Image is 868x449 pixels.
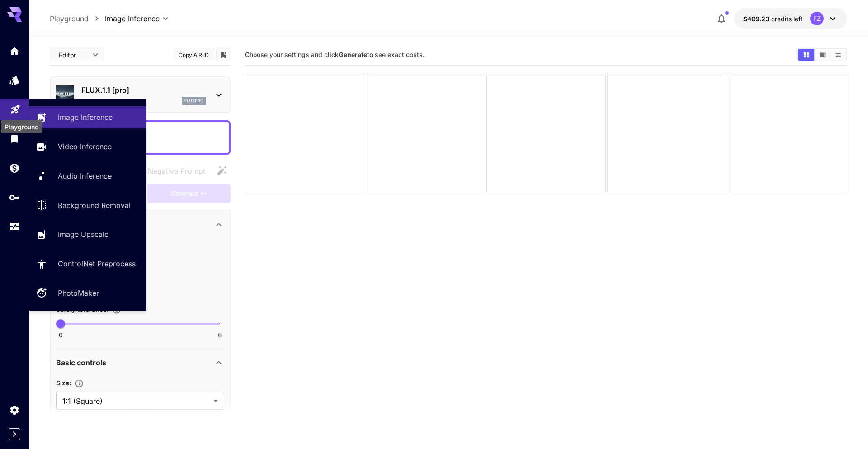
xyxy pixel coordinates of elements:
span: Safety tolerance : [56,305,108,313]
div: Home [9,45,20,57]
span: Size : [56,379,71,387]
a: PhotoMaker [29,282,146,304]
button: $409.2268 [734,8,847,29]
span: 0 [59,331,63,340]
div: Usage [9,221,20,232]
div: Models [9,72,20,83]
div: Wallet [9,162,20,174]
button: Copy AIR ID [174,48,214,61]
p: Playground [50,13,89,24]
div: Settings [9,404,20,416]
p: ControlNet Preprocess [58,258,136,269]
div: Playground [10,101,21,112]
p: Basic controls [56,357,106,368]
div: Show media in grid viewShow media in video viewShow media in list view [797,48,847,61]
p: Video Inference [58,141,112,152]
button: Show media in grid view [798,49,814,61]
div: Library [9,133,20,144]
p: FLUX.1.1 [pro] [81,85,206,95]
a: Video Inference [29,136,146,158]
a: Audio Inference [29,165,146,187]
div: API Keys [9,192,20,203]
div: Playground [1,120,42,133]
p: Background Removal [58,200,131,211]
p: Image Upscale [58,229,108,240]
a: Image Upscale [29,223,146,246]
a: Background Removal [29,194,146,216]
a: ControlNet Preprocess [29,253,146,275]
span: $409.23 [743,15,771,23]
span: Editor [59,50,87,60]
b: Generate [339,51,367,58]
span: Negative Prompt [148,165,205,176]
span: Image Inference [105,13,160,24]
span: credits left [771,15,803,23]
p: PhotoMaker [58,288,99,298]
span: 6 [218,331,222,340]
p: Image Inference [58,112,113,123]
button: Show media in list view [830,49,846,61]
p: fluxpro [184,98,203,104]
span: 1:1 (Square) [62,396,210,406]
nav: breadcrumb [50,13,105,24]
button: Expand sidebar [9,428,20,440]
div: FZ [810,12,824,25]
button: Add to library [219,49,227,60]
span: Choose your settings and click to see exact costs. [245,51,425,58]
a: Image Inference [29,106,146,128]
button: Adjust the dimensions of the generated image by specifying its width and height in pixels, or sel... [71,379,87,388]
div: $409.2268 [743,14,803,24]
button: Show media in video view [815,49,830,61]
p: Audio Inference [58,170,112,181]
span: Negative prompts are not compatible with the selected model. [130,165,212,176]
